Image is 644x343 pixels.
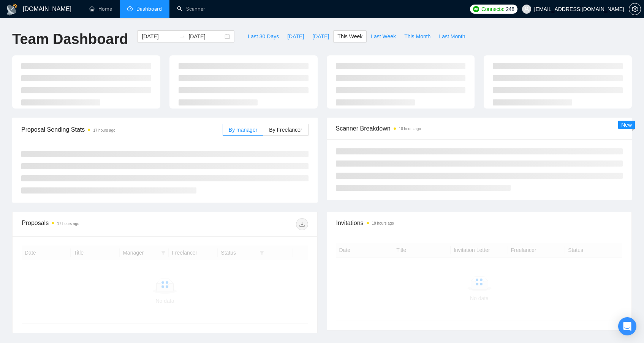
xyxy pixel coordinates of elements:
[399,127,421,131] time: 18 hours ago
[283,30,308,42] button: [DATE]
[179,33,185,39] span: swap-right
[473,6,479,12] img: upwork-logo.png
[524,6,529,12] span: user
[22,218,165,230] div: Proposals
[248,32,279,41] span: Last 30 Days
[439,32,465,41] span: Last Month
[435,30,469,42] button: Last Month
[371,32,396,41] span: Last Week
[404,32,430,41] span: This Month
[629,6,641,12] a: setting
[93,128,115,132] time: 17 hours ago
[244,30,283,42] button: Last 30 Days
[12,30,128,48] h1: Team Dashboard
[57,222,79,226] time: 17 hours ago
[308,30,333,42] button: [DATE]
[621,122,632,128] span: New
[177,6,205,12] a: searchScanner
[269,127,302,133] span: By Freelancer
[336,218,623,228] span: Invitations
[89,6,112,12] a: homeHome
[127,6,133,11] span: dashboard
[136,6,162,12] span: Dashboard
[333,30,367,42] button: This Week
[229,127,257,133] span: By manager
[629,3,641,15] button: setting
[142,32,176,41] input: Start date
[629,6,641,12] span: setting
[21,125,223,134] span: Proposal Sending Stats
[372,221,394,225] time: 18 hours ago
[337,32,362,41] span: This Week
[367,30,400,42] button: Last Week
[618,317,636,335] div: Open Intercom Messenger
[287,32,304,41] span: [DATE]
[506,5,514,13] span: 248
[400,30,435,42] button: This Month
[188,32,223,41] input: End date
[179,33,185,39] span: to
[481,5,504,13] span: Connects:
[312,32,329,41] span: [DATE]
[336,124,623,133] span: Scanner Breakdown
[6,3,18,16] img: logo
